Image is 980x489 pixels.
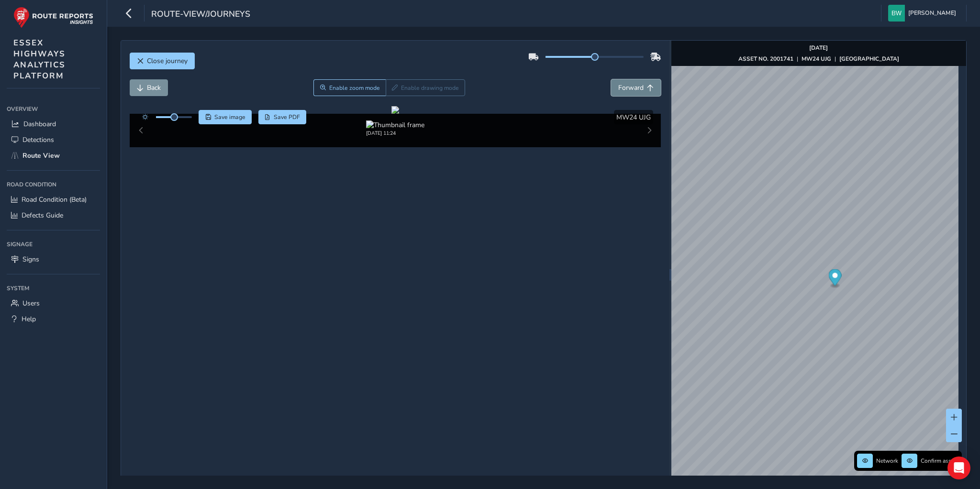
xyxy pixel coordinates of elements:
div: Open Intercom Messenger [947,456,970,479]
span: Enable zoom mode [329,84,380,92]
div: Map marker [828,269,841,289]
button: Zoom [313,79,386,96]
button: [PERSON_NAME] [888,5,959,22]
a: Detections [7,132,100,148]
a: Dashboard [7,116,100,132]
button: Save [199,110,252,124]
a: Signs [7,251,100,267]
a: Defects Guide [7,207,100,223]
strong: [GEOGRAPHIC_DATA] [839,55,899,63]
button: Forward [611,79,661,96]
span: route-view/journeys [151,8,250,22]
a: Users [7,295,100,311]
strong: [DATE] [809,44,828,52]
div: | | [738,55,899,63]
div: Road Condition [7,177,100,192]
span: Save PDF [274,113,300,121]
img: rr logo [13,7,93,28]
a: Help [7,311,100,327]
a: Road Condition (Beta) [7,192,100,207]
div: [DATE] 11:24 [366,130,424,137]
span: Route View [22,151,60,160]
strong: MW24 UJG [802,55,831,63]
a: Route View [7,148,100,163]
span: Confirm assets [921,457,959,465]
span: MW24 UJG [616,113,651,122]
span: Dashboard [23,120,56,129]
button: PDF [258,110,307,124]
span: Detections [22,135,54,144]
div: System [7,281,100,295]
span: ESSEX HIGHWAYS ANALYTICS PLATFORM [13,37,66,81]
span: Road Condition (Beta) [22,195,87,204]
span: Signs [22,255,39,264]
div: Signage [7,237,100,251]
img: Thumbnail frame [366,120,424,130]
button: Close journey [130,53,195,69]
span: Forward [618,83,644,92]
img: diamond-layout [888,5,905,22]
span: Users [22,299,40,308]
span: [PERSON_NAME] [908,5,956,22]
span: Save image [214,113,245,121]
div: Overview [7,102,100,116]
span: Help [22,315,36,324]
button: Back [130,79,168,96]
span: Defects Guide [22,211,63,220]
span: Close journey [147,56,188,65]
span: Back [147,83,161,92]
strong: ASSET NO. 2001741 [738,55,793,63]
span: Network [876,457,898,465]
